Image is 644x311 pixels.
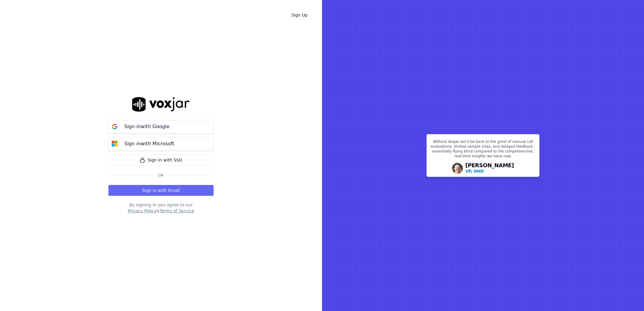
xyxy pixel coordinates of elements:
[287,10,312,20] a: Sign Up
[108,120,214,134] button: Sign inwith Google
[124,140,174,147] p: Sign in with Microsoft
[108,154,214,166] a: Sign in with SSO
[159,208,194,214] button: Terms of Service
[124,123,169,130] p: Sign in with Google
[132,97,190,111] img: logo
[156,173,166,178] span: Or
[109,138,121,150] img: microsoft Sign in button
[108,185,214,196] button: Sign in with Email
[452,163,463,174] img: Avatar
[109,121,121,133] img: google Sign in button
[108,202,214,214] div: By signing in you agree to our &
[465,163,514,174] div: [PERSON_NAME]
[465,168,484,174] p: VP, OHD
[108,137,214,151] button: Sign inwith Microsoft
[430,139,536,161] p: Without Voxjar we’d be back to the grind of manual call evaluations, limited sample sizes, and de...
[128,208,156,214] button: Privacy Policy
